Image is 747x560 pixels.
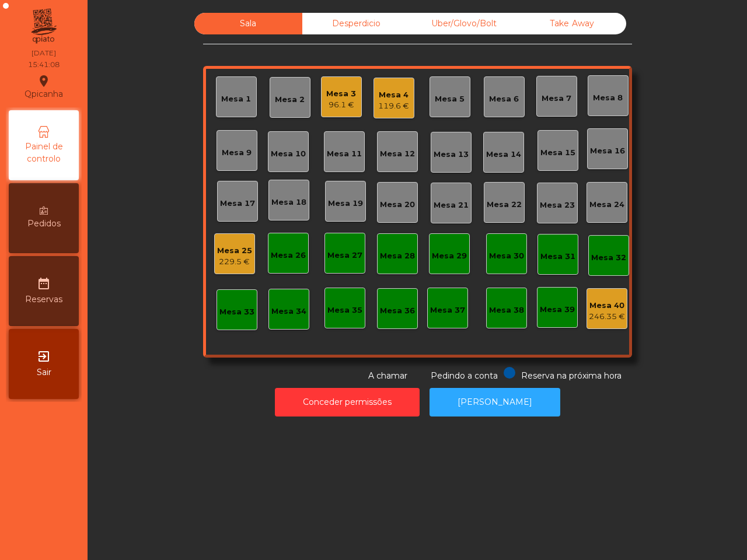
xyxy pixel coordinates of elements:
div: Mesa 22 [487,199,522,211]
i: exit_to_app [37,349,51,363]
div: Sala [194,13,302,34]
div: Mesa 3 [326,88,356,100]
div: 119.6 € [378,100,409,112]
div: [DATE] [32,48,56,58]
img: qpiato [29,6,58,47]
div: Mesa 23 [540,199,575,211]
div: Mesa 8 [593,92,623,104]
div: Mesa 33 [219,306,254,318]
span: Painel de controlo [12,141,76,165]
i: location_on [37,74,51,88]
span: Sair [37,366,51,379]
div: Desperdicio [302,13,410,34]
div: Mesa 37 [430,304,465,316]
div: Mesa 20 [380,199,415,211]
div: Mesa 29 [432,250,467,262]
div: Mesa 40 [589,300,625,311]
div: 15:41:08 [28,60,60,70]
div: Mesa 4 [378,89,409,101]
div: Mesa 5 [435,93,465,105]
div: Mesa 35 [327,304,362,316]
div: Mesa 36 [380,305,415,317]
span: Pedindo a conta [431,370,498,381]
div: Qpicanha [25,72,63,101]
div: Mesa 12 [380,148,415,160]
span: Reserva na próxima hora [521,370,622,381]
div: Mesa 19 [328,198,363,209]
div: Mesa 31 [540,251,575,262]
div: Mesa 39 [540,304,575,316]
span: A chamar [368,370,407,381]
div: Mesa 25 [217,245,252,257]
div: Mesa 16 [590,145,625,157]
div: Mesa 21 [434,199,469,211]
div: Mesa 17 [220,198,255,209]
div: Mesa 2 [275,94,305,106]
button: Conceder permissões [275,388,420,416]
span: Pedidos [27,218,61,230]
div: Mesa 38 [489,304,524,316]
div: Mesa 24 [589,199,624,211]
div: 229.5 € [217,256,252,268]
div: Mesa 32 [591,252,626,264]
div: Mesa 13 [434,149,469,160]
div: Mesa 15 [540,147,575,159]
div: Mesa 11 [327,148,362,160]
div: Mesa 18 [271,197,306,208]
div: Mesa 1 [221,93,251,105]
div: Mesa 27 [327,250,362,261]
div: Mesa 10 [271,148,306,160]
div: Mesa 6 [489,93,519,105]
button: [PERSON_NAME] [430,388,560,416]
div: Take Away [518,13,626,34]
div: Uber/Glovo/Bolt [410,13,518,34]
div: 96.1 € [326,99,356,111]
div: 246.35 € [589,311,625,323]
span: Reservas [25,293,62,306]
div: Mesa 14 [486,149,521,160]
div: Mesa 9 [222,147,252,159]
div: Mesa 30 [489,250,524,262]
i: date_range [37,276,51,290]
div: Mesa 7 [542,93,571,104]
div: Mesa 26 [271,250,306,261]
div: Mesa 34 [271,306,306,317]
div: Mesa 28 [380,250,415,262]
